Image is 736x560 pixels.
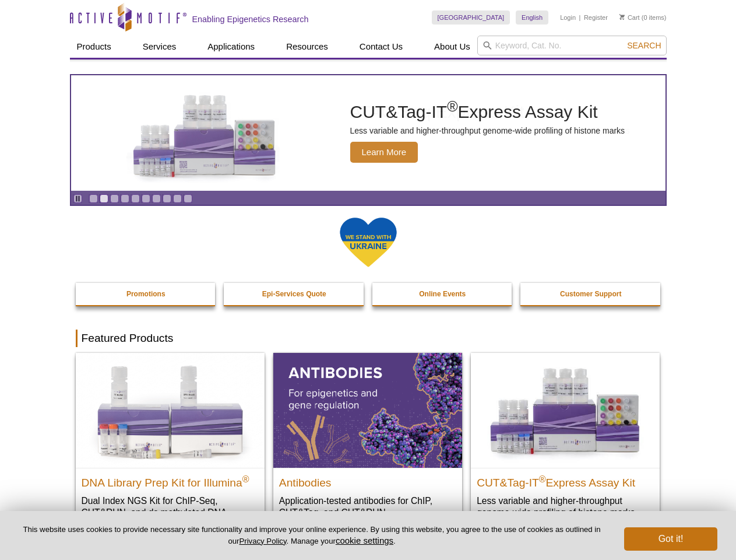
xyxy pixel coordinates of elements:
a: Resources [279,36,335,58]
a: DNA Library Prep Kit for Illumina DNA Library Prep Kit for Illumina® Dual Index NGS Kit for ChIP-... [76,353,265,541]
a: Go to slide 10 [184,194,192,203]
img: DNA Library Prep Kit for Illumina [76,353,265,467]
button: cookie settings [336,535,393,545]
a: Products [70,36,118,58]
h2: Antibodies [279,471,456,489]
a: Go to slide 1 [89,194,98,203]
h2: CUT&Tag-IT Express Assay Kit [350,103,625,121]
a: Contact Us [353,36,410,58]
article: CUT&Tag-IT Express Assay Kit [71,75,665,191]
a: Go to slide 2 [100,194,108,203]
a: Promotions [76,283,217,305]
a: Epi-Services Quote [224,283,365,305]
a: Go to slide 8 [163,194,171,203]
h2: Featured Products [76,330,661,347]
strong: Promotions [126,290,165,298]
img: Your Cart [619,14,625,20]
a: Go to slide 3 [110,194,119,203]
p: Dual Index NGS Kit for ChIP-Seq, CUT&RUN, and ds methylated DNA assays. [82,495,259,530]
button: Got it! [624,527,717,551]
h2: Enabling Epigenetics Research [192,14,309,24]
a: CUT&Tag-IT Express Assay Kit CUT&Tag-IT®Express Assay Kit Less variable and higher-throughput gen... [71,75,665,191]
p: Less variable and higher-throughput genome-wide profiling of histone marks​. [477,495,654,519]
a: Go to slide 5 [131,194,140,203]
a: Online Events [372,283,513,305]
a: Toggle autoplay [73,194,82,203]
a: Go to slide 4 [121,194,129,203]
span: Search [627,41,661,50]
a: Privacy Policy [239,537,286,545]
a: Login [560,13,576,22]
sup: ® [242,474,249,484]
a: English [516,10,548,24]
strong: Online Events [419,290,466,298]
a: Services [136,36,184,58]
h2: DNA Library Prep Kit for Illumina [82,471,259,489]
a: Applications [200,36,262,58]
button: Search [624,40,664,51]
p: Application-tested antibodies for ChIP, CUT&Tag, and CUT&RUN. [279,495,456,519]
strong: Customer Support [560,290,621,298]
a: About Us [427,36,477,58]
sup: ® [539,474,546,484]
a: Customer Support [520,283,661,305]
li: | [579,10,581,24]
img: All Antibodies [273,353,462,467]
img: CUT&Tag-IT® Express Assay Kit [471,353,660,467]
img: CUT&Tag-IT Express Assay Kit [108,69,301,197]
img: We Stand With Ukraine [339,216,397,268]
a: Go to slide 7 [152,194,161,203]
a: All Antibodies Antibodies Application-tested antibodies for ChIP, CUT&Tag, and CUT&RUN. [273,353,462,530]
a: Go to slide 9 [173,194,182,203]
sup: ® [447,98,457,114]
a: CUT&Tag-IT® Express Assay Kit CUT&Tag-IT®Express Assay Kit Less variable and higher-throughput ge... [471,353,660,530]
li: (0 items) [619,10,667,24]
p: This website uses cookies to provide necessary site functionality and improve your online experie... [19,524,605,547]
a: Go to slide 6 [142,194,150,203]
a: Register [584,13,608,22]
a: [GEOGRAPHIC_DATA] [432,10,510,24]
input: Keyword, Cat. No. [477,36,667,55]
p: Less variable and higher-throughput genome-wide profiling of histone marks [350,125,625,136]
a: Cart [619,13,640,22]
span: Learn More [350,142,418,163]
h2: CUT&Tag-IT Express Assay Kit [477,471,654,489]
strong: Epi-Services Quote [262,290,326,298]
